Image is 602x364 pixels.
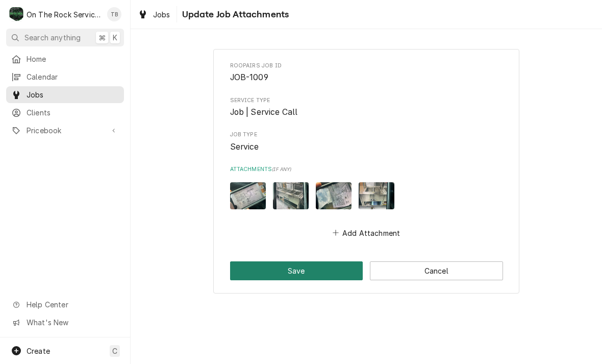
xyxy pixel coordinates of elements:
[230,107,298,117] span: Job | Service Call
[153,9,170,20] span: Jobs
[6,51,124,67] a: Home
[107,7,121,21] div: TB
[272,166,291,172] span: ( if any )
[230,96,503,118] div: Service Type
[6,296,124,313] a: Go to Help Center
[112,346,117,356] span: C
[230,72,268,82] span: JOB-1009
[230,261,363,280] button: Save
[24,32,81,43] span: Search anything
[230,165,503,174] label: Attachments
[230,131,503,139] span: Job Type
[230,62,503,70] span: Roopairs Job ID
[9,7,23,21] div: On The Rock Services's Avatar
[230,131,503,153] div: Job Type
[27,125,104,136] span: Pricebook
[134,6,174,23] a: Jobs
[27,107,119,118] span: Clients
[230,182,266,209] img: cqiWv48PRwCfg9tPDADy
[213,49,519,294] div: Job Pause
[6,68,124,85] a: Calendar
[230,142,259,152] span: Service
[6,29,124,46] button: Search anything⌘K
[359,182,394,209] img: 0egeJF2yQjGeFi8vytVz
[316,182,352,209] img: 8wrCcacRRGCgnt78TTcY
[6,104,124,121] a: Clients
[230,96,503,105] span: Service Type
[331,226,402,240] button: Add Attachment
[107,7,121,21] div: Todd Brady's Avatar
[6,86,124,103] a: Jobs
[230,141,503,153] span: Job Type
[230,71,503,84] span: Roopairs Job ID
[27,9,102,20] div: On The Rock Services
[27,347,50,355] span: Create
[27,54,119,64] span: Home
[273,182,309,209] img: LQGykzj3SabW6aBTUa0x
[9,7,23,21] div: O
[27,89,119,100] span: Jobs
[6,314,124,331] a: Go to What's New
[230,62,503,84] div: Roopairs Job ID
[27,299,118,310] span: Help Center
[230,62,503,240] div: Job Pause Form
[98,32,106,43] span: ⌘
[230,261,503,280] div: Button Group Row
[230,261,503,280] div: Button Group
[113,32,117,43] span: K
[27,71,119,82] span: Calendar
[370,261,503,280] button: Cancel
[27,317,118,328] span: What's New
[230,165,503,240] div: Attachments
[6,122,124,139] a: Go to Pricebook
[230,106,503,118] span: Service Type
[179,8,289,21] span: Update Job Attachments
